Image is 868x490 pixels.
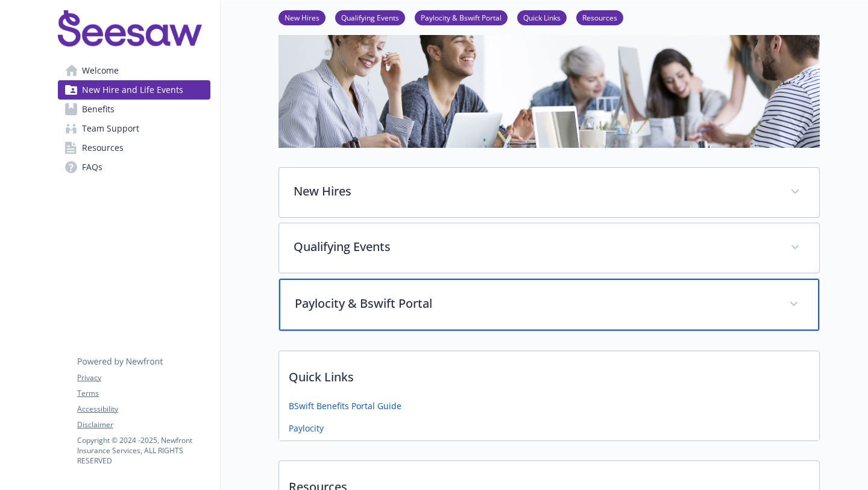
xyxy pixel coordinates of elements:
a: Team Support [58,119,210,138]
div: New Hires [279,168,819,217]
p: New Hires [294,182,776,200]
a: Resources [576,11,623,23]
a: Disclaimer [77,419,210,430]
span: Welcome [82,61,119,80]
a: Benefits [58,100,210,119]
p: Quick Links [279,351,819,396]
a: Paylocity & Bswift Portal [415,11,508,23]
p: Copyright © 2024 - 2025 , Newfront Insurance Services, ALL RIGHTS RESERVED [77,435,210,466]
p: Qualifying Events [294,238,776,256]
a: BSwift Benefits Portal Guide [289,399,401,412]
a: Paylocity [289,422,324,434]
a: New Hire and Life Events [58,80,210,100]
span: Resources [82,138,124,157]
a: Qualifying Events [335,11,405,23]
a: Welcome [58,61,210,80]
a: Terms [77,388,210,399]
a: Privacy [77,372,210,383]
a: Quick Links [517,11,567,23]
span: New Hire and Life Events [82,80,183,100]
a: FAQs [58,157,210,177]
div: Qualifying Events [279,223,819,273]
div: Paylocity & Bswift Portal [279,279,819,331]
span: Team Support [82,119,139,138]
p: Paylocity & Bswift Portal [295,294,775,313]
a: Accessibility [77,404,210,415]
a: New Hires [278,11,325,23]
span: Benefits [82,100,115,119]
span: FAQs [82,157,102,177]
a: Resources [58,138,210,157]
